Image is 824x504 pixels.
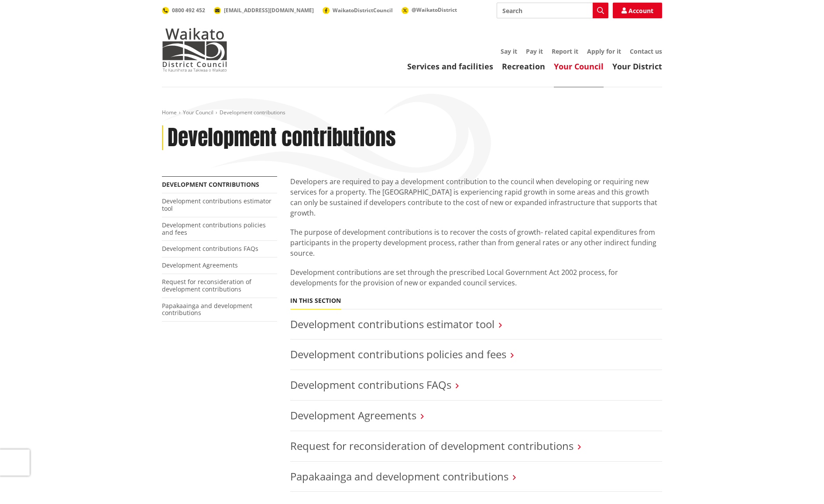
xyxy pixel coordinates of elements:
[587,47,621,55] a: Apply for it
[290,439,573,453] a: Request for reconsideration of development contributions
[554,61,604,72] a: Your Council
[497,3,608,18] input: Search input
[162,197,271,213] a: Development contributions estimator tool
[502,61,545,72] a: Recreation
[612,61,662,72] a: Your District
[162,278,251,293] a: Request for reconsideration of development contributions
[613,3,662,18] a: Account
[162,7,205,14] a: 0800 492 452
[168,125,396,151] h1: Development contributions
[290,267,662,288] p: Development contributions are set through the prescribed Local Government Act 2002 process, for d...
[290,347,506,361] a: Development contributions policies and fees
[290,408,416,422] a: Development Agreements
[162,109,662,117] nav: breadcrumb
[220,109,285,116] span: Development contributions
[333,7,393,14] span: WaikatoDistrictCouncil
[290,176,662,218] p: Developers are required to pay a development contribution to the council when developing or requi...
[224,7,314,14] span: [EMAIL_ADDRESS][DOMAIN_NAME]
[162,244,258,253] a: Development contributions FAQs
[162,261,238,269] a: Development Agreements
[172,7,205,14] span: 0800 492 452
[290,227,662,258] p: The purpose of development contributions is to recover the costs of growth- related capital expen...
[162,109,177,116] a: Home
[162,302,252,317] a: Papakaainga and development contributions
[552,47,578,55] a: Report it
[214,7,314,14] a: [EMAIL_ADDRESS][DOMAIN_NAME]
[290,377,451,392] a: Development contributions FAQs
[290,469,508,483] a: Papakaainga and development contributions
[412,6,457,14] span: @WaikatoDistrict
[501,47,517,55] a: Say it
[323,7,393,14] a: WaikatoDistrictCouncil
[162,180,259,189] a: Development contributions
[407,61,493,72] a: Services and facilities
[402,6,457,14] a: @WaikatoDistrict
[630,47,662,55] a: Contact us
[526,47,543,55] a: Pay it
[183,109,213,116] a: Your Council
[290,317,494,331] a: Development contributions estimator tool
[162,221,266,237] a: Development contributions policies and fees
[290,297,341,305] h5: In this section
[162,28,227,72] img: Waikato District Council - Te Kaunihera aa Takiwaa o Waikato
